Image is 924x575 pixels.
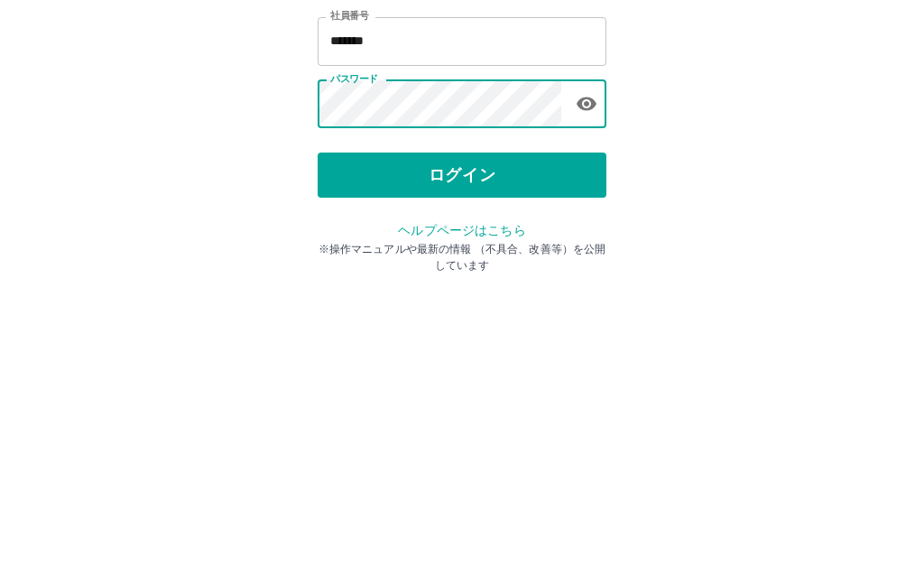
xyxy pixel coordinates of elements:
h2: ログイン [403,114,522,148]
button: ログイン [318,312,606,357]
label: 社員番号 [330,169,368,182]
p: ※操作マニュアルや最新の情報 （不具合、改善等）を公開しています [318,401,606,433]
label: パスワード [330,232,378,246]
a: ヘルプページはこちら [398,383,525,397]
